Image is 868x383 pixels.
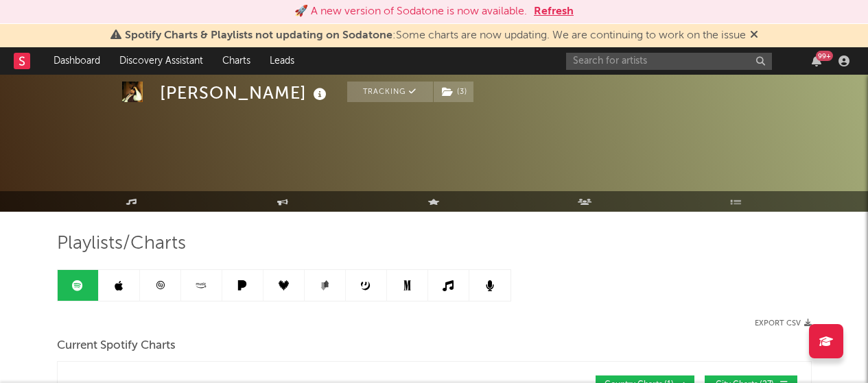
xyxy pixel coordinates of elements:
[57,236,186,252] span: Playlists/Charts
[816,51,833,61] div: 99 +
[755,319,812,328] button: Export CSV
[433,82,474,102] span: ( 3 )
[160,82,330,104] div: [PERSON_NAME]
[260,47,304,75] a: Leads
[213,47,260,75] a: Charts
[566,53,772,70] input: Search for artists
[434,82,473,102] button: (3)
[125,30,746,41] span: : Some charts are now updating. We are continuing to work on the issue
[750,30,758,41] span: Dismiss
[125,30,392,41] span: Spotify Charts & Playlists not updating on Sodatone
[812,55,821,66] button: 99+
[534,3,574,20] button: Refresh
[294,3,527,20] div: 🚀 A new version of Sodatone is now available.
[44,47,110,75] a: Dashboard
[57,338,176,354] span: Current Spotify Charts
[110,47,213,75] a: Discovery Assistant
[347,82,433,102] button: Tracking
